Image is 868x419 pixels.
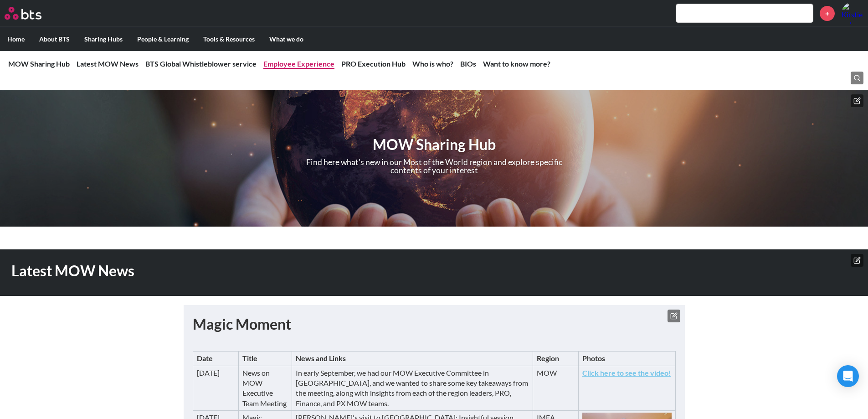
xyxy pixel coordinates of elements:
[533,366,578,411] td: MOW
[193,314,676,335] h1: Magic Moment
[537,354,559,362] strong: Region
[842,2,863,24] img: Kirstie Odonnell
[145,59,257,68] a: BTS Global Whistleblower service
[197,354,213,362] strong: Date
[193,366,238,411] td: [DATE]
[668,310,680,322] button: Edit text box
[77,59,139,68] a: Latest MOW News
[263,59,334,68] a: Employee Experience
[296,158,572,174] p: Find here what's new in our Most of the World region and explore specific contents of your interest
[851,94,863,107] button: Edit hero
[460,59,476,68] a: BIOs
[5,7,58,20] a: Go home
[77,27,130,51] label: Sharing Hubs
[292,366,533,411] td: In early September, we had our MOW Executive Committee in [GEOGRAPHIC_DATA], and we wanted to sha...
[130,27,196,51] label: People & Learning
[483,59,550,68] a: Want to know more?
[8,59,70,68] a: MOW Sharing Hub
[582,354,605,362] strong: Photos
[5,7,41,20] img: BTS Logo
[262,134,606,155] h1: MOW Sharing Hub
[842,2,863,24] a: Profile
[262,27,311,51] label: What we do
[341,59,406,68] a: PRO Execution Hub
[32,27,77,51] label: About BTS
[820,6,835,21] a: +
[196,27,262,51] label: Tools & Resources
[412,59,453,68] a: Who is who?
[851,254,863,267] button: Edit hero
[837,365,859,387] div: Open Intercom Messenger
[582,368,671,377] a: Click here to see the video!
[242,354,257,362] strong: Title
[11,261,603,281] h1: Latest MOW News
[238,366,292,411] td: News on MOW Executive Team Meeting
[296,354,346,362] strong: News and Links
